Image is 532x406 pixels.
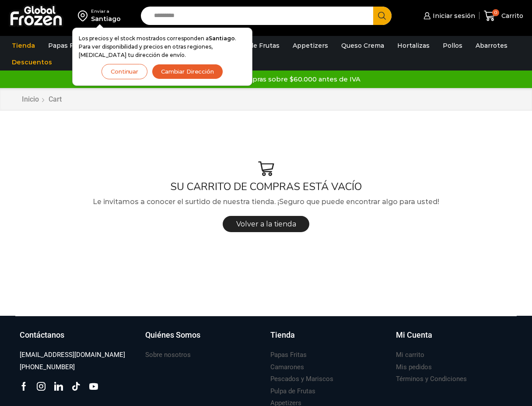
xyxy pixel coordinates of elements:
[79,34,246,60] p: Los precios y el stock mostrados corresponden a . Para ver disponibilidad y precios en otras regi...
[396,329,513,350] a: Mi Cuenta
[101,64,147,79] button: Continuar
[396,373,467,385] a: Términos y Condiciones
[7,54,56,71] a: Descuentos
[396,329,432,341] h3: Mi Cuenta
[438,37,467,54] a: Pollos
[225,37,284,54] a: Pulpa de Frutas
[270,350,307,360] h3: Papas Fritas
[270,385,315,397] a: Pulpa de Frutas
[145,350,191,360] h3: Sobre nosotros
[15,196,517,208] p: Le invitamos a conocer el surtido de nuestra tienda. ¡Seguro que puede encontrar algo para usted!
[337,37,388,54] a: Queso Crema
[7,37,39,54] a: Tienda
[270,349,307,361] a: Papas Fritas
[396,363,432,372] h3: Mis pedidos
[270,387,315,396] h3: Pulpa de Frutas
[20,329,64,341] h3: Contáctanos
[270,361,304,373] a: Camarones
[396,350,424,360] h3: Mi carrito
[49,95,62,103] span: Cart
[15,180,517,193] h1: SU CARRITO DE COMPRAS ESTÁ VACÍO
[223,216,310,232] a: Volver a la tienda
[373,7,392,25] button: Search button
[393,37,434,54] a: Hortalizas
[152,64,223,79] button: Cambiar Dirección
[145,329,262,350] a: Quiénes Somos
[145,329,200,341] h3: Quiénes Somos
[20,363,75,372] h3: [PHONE_NUMBER]
[499,11,523,20] span: Carrito
[288,37,332,54] a: Appetizers
[270,374,333,384] h3: Pescados y Mariscos
[270,373,333,385] a: Pescados y Mariscos
[484,6,523,26] a: 0 Carrito
[20,361,75,373] a: [PHONE_NUMBER]
[396,361,432,373] a: Mis pedidos
[145,349,191,361] a: Sobre nosotros
[396,374,467,384] h3: Términos y Condiciones
[78,8,91,23] img: address-field-icon.svg
[236,220,296,228] span: Volver a la tienda
[492,9,499,16] span: 0
[91,14,121,23] div: Santiago
[44,37,92,54] a: Papas Fritas
[21,95,39,105] a: Inicio
[20,350,125,360] h3: [EMAIL_ADDRESS][DOMAIN_NAME]
[20,329,136,350] a: Contáctanos
[421,7,475,25] a: Iniciar sesión
[209,35,235,42] strong: Santiago
[270,363,304,372] h3: Camarones
[270,329,387,350] a: Tienda
[91,8,121,14] div: Enviar a
[20,349,125,361] a: [EMAIL_ADDRESS][DOMAIN_NAME]
[270,329,295,341] h3: Tienda
[396,349,424,361] a: Mi carrito
[471,37,512,54] a: Abarrotes
[430,11,475,20] span: Iniciar sesión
